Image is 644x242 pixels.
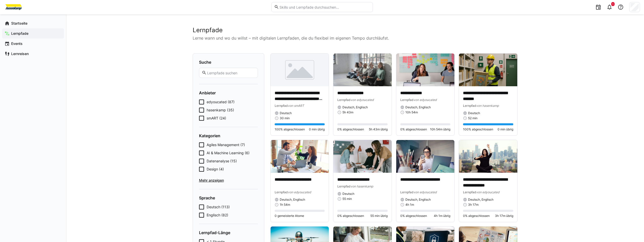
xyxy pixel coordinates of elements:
[400,127,427,131] span: 0% abgeschlossen
[370,214,388,218] span: 55 min übrig
[193,26,518,34] h2: Lernpfade
[476,190,499,194] span: von edyoucated
[463,190,476,194] span: Lernpfad
[199,230,258,235] h4: Lernpfad-Länge
[280,111,292,115] span: Deutsch
[199,133,258,138] h4: Kategorien
[207,204,230,210] span: Deutsch (113)
[405,198,431,202] span: Deutsch, Englisch
[351,98,374,102] span: von edyoucated
[459,54,517,86] img: image
[396,54,455,86] img: image
[207,142,245,147] span: Agiles Management (7)
[275,214,304,218] span: 0 gemeisterte Atome
[498,127,513,131] span: 0 min übrig
[280,198,305,202] span: Deutsch, Englisch
[405,110,418,114] span: 10h 54m
[288,104,304,108] span: von smART
[405,203,414,207] span: 4h 1m
[309,127,325,131] span: 0 min übrig
[351,184,373,188] span: von hasenkamp
[459,140,517,173] img: image
[199,90,258,95] h4: Anbieter
[463,127,493,131] span: 100% abgeschlossen
[199,195,258,200] h4: Sprache
[468,198,493,202] span: Deutsch, Englisch
[463,214,490,218] span: 0% abgeschlossen
[495,214,513,218] span: 3h 17m übrig
[275,190,288,194] span: Lernpfad
[207,213,228,218] span: Englisch (82)
[279,5,370,9] input: Skills und Lernpfade durchsuchen…
[207,99,235,105] span: edyoucated (87)
[342,197,352,201] span: 55 min
[333,54,392,86] img: image
[476,104,499,108] span: von hasenkamp
[271,54,329,86] img: image
[612,3,614,6] span: 1
[337,214,364,218] span: 0% abgeschlossen
[280,203,290,207] span: 1h 54m
[342,192,354,196] span: Deutsch
[414,190,437,194] span: von edyoucated
[207,159,237,164] span: Datenanalyse (15)
[199,178,258,183] span: Mehr anzeigen
[400,214,427,218] span: 0% abgeschlossen
[207,108,234,113] span: hasenkamp (35)
[400,190,414,194] span: Lernpfad
[434,214,450,218] span: 4h 1m übrig
[342,105,368,109] span: Deutsch, Englisch
[468,111,480,115] span: Deutsch
[275,104,288,108] span: Lernpfad
[468,116,477,120] span: 52 min
[207,116,226,121] span: smART (24)
[271,140,329,173] img: image
[337,127,364,131] span: 0% abgeschlossen
[207,71,255,75] input: Lernpfade suchen
[337,98,351,102] span: Lernpfad
[333,140,392,173] img: image
[405,105,431,109] span: Deutsch, Englisch
[342,110,353,114] span: 5h 43m
[275,127,305,131] span: 100% abgeschlossen
[337,184,351,188] span: Lernpfad
[414,98,437,102] span: von edyoucated
[396,140,455,173] img: image
[280,116,290,120] span: 30 min
[468,203,478,207] span: 3h 17m
[430,127,450,131] span: 10h 54m übrig
[288,190,311,194] span: von edyoucated
[199,60,258,65] h4: Suche
[369,127,388,131] span: 5h 43m übrig
[193,35,518,41] p: Lerne wann und wo du willst – mit digitalen Lernpfaden, die du flexibel im eigenen Tempo durchläu...
[463,104,476,108] span: Lernpfad
[400,98,414,102] span: Lernpfad
[207,167,224,172] span: Design (4)
[207,150,250,155] span: AI & Machine Learning (6)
